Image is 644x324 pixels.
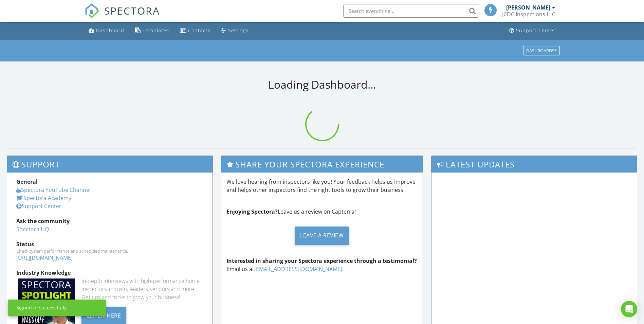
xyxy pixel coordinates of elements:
a: [URL][DOMAIN_NAME] [16,254,73,262]
input: Search everything... [343,4,479,18]
a: Spectora YouTube Channel [16,186,91,194]
a: Leave a Review [226,221,418,250]
h3: Support [7,156,213,173]
a: Spectora Academy [16,194,71,202]
strong: General [16,178,38,185]
div: Leave a Review [295,227,349,245]
div: Ask the community [16,217,203,225]
button: Dashboards [523,46,560,55]
a: Spectora HQ [16,226,49,233]
div: Check system performance and scheduled maintenance. [16,248,203,254]
div: Dashboards [526,48,557,53]
div: Dashboard [96,27,124,34]
h3: Share Your Spectora Experience [221,156,423,173]
a: Dashboard [86,24,127,37]
a: Settings [219,24,251,37]
div: Settings [228,27,249,34]
strong: Enjoying Spectora? [226,208,278,215]
div: Contacts [188,27,210,34]
h3: Latest Updates [431,156,637,173]
a: Templates [132,24,172,37]
p: Email us at . [226,257,418,273]
div: Templates [143,27,169,34]
a: Listen Here [81,311,127,319]
div: Open Intercom Messenger [621,301,637,317]
div: Support Center [516,27,556,34]
span: SPECTORA [104,3,160,18]
a: Contacts [177,24,213,37]
div: In-depth interviews with high-performance home inspectors, industry leaders, vendors and more. Ge... [81,277,203,301]
p: Leave us a review on Capterra! [226,208,418,216]
div: Industry Knowledge [16,269,203,277]
div: Signed in successfully. [16,304,68,311]
div: JCDC Inspections LLC [502,11,555,18]
div: Status [16,240,203,248]
img: The Best Home Inspection Software - Spectora [85,3,99,18]
div: [PERSON_NAME] [506,4,550,11]
strong: Interested in sharing your Spectora experience through a testimonial? [226,257,417,265]
a: SPECTORA [85,9,160,23]
a: Support Center [16,202,61,210]
p: We love hearing from inspectors like you! Your feedback helps us improve and helps other inspecto... [226,178,418,194]
a: [EMAIL_ADDRESS][DOMAIN_NAME] [254,265,342,273]
a: Support Center [507,24,558,37]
